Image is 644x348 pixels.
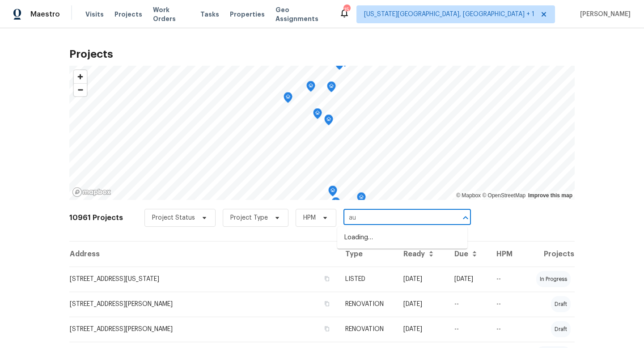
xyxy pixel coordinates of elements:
[357,192,366,206] div: Map marker
[69,267,338,292] td: [STREET_ADDRESS][US_STATE]
[396,317,447,342] td: [DATE]
[343,211,446,225] input: Search projects
[489,242,523,267] th: HPM
[303,213,316,222] span: HPM
[338,292,397,317] td: RENOVATION
[284,92,292,106] div: Map marker
[551,321,571,337] div: draft
[230,10,265,19] span: Properties
[69,242,338,267] th: Address
[230,213,268,222] span: Project Type
[306,81,315,95] div: Map marker
[74,83,87,96] button: Zoom out
[74,70,87,83] button: Zoom in
[153,5,190,23] span: Work Orders
[338,317,397,342] td: RENOVATION
[30,10,60,19] span: Maestro
[337,227,467,249] div: Loading…
[72,187,111,197] a: Mapbox homepage
[338,242,397,267] th: Type
[313,108,322,122] div: Map marker
[396,242,447,267] th: Ready
[152,213,195,222] span: Project Status
[447,242,489,267] th: Due
[447,317,489,342] td: --
[396,267,447,292] td: [DATE]
[343,5,350,14] div: 15
[528,192,572,199] a: Improve this map
[323,325,331,333] button: Copy Address
[275,5,328,23] span: Geo Assignments
[456,192,481,199] a: Mapbox
[85,10,104,19] span: Visits
[489,317,523,342] td: --
[576,10,631,19] span: [PERSON_NAME]
[114,10,142,19] span: Projects
[396,292,447,317] td: [DATE]
[323,300,331,308] button: Copy Address
[459,212,472,224] button: Close
[447,292,489,317] td: --
[69,292,338,317] td: [STREET_ADDRESS][PERSON_NAME]
[338,267,397,292] td: LISTED
[69,66,575,200] canvas: Map
[323,275,331,283] button: Copy Address
[536,271,571,287] div: in progress
[324,115,333,128] div: Map marker
[489,267,523,292] td: --
[69,317,338,342] td: [STREET_ADDRESS][PERSON_NAME]
[482,192,525,199] a: OpenStreetMap
[489,292,523,317] td: --
[200,11,219,17] span: Tasks
[447,267,489,292] td: [DATE]
[335,59,344,73] div: Map marker
[69,50,575,59] h2: Projects
[523,242,575,267] th: Projects
[69,213,123,222] h2: 10961 Projects
[328,186,337,199] div: Map marker
[364,10,534,19] span: [US_STATE][GEOGRAPHIC_DATA], [GEOGRAPHIC_DATA] + 1
[327,81,336,95] div: Map marker
[551,296,571,312] div: draft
